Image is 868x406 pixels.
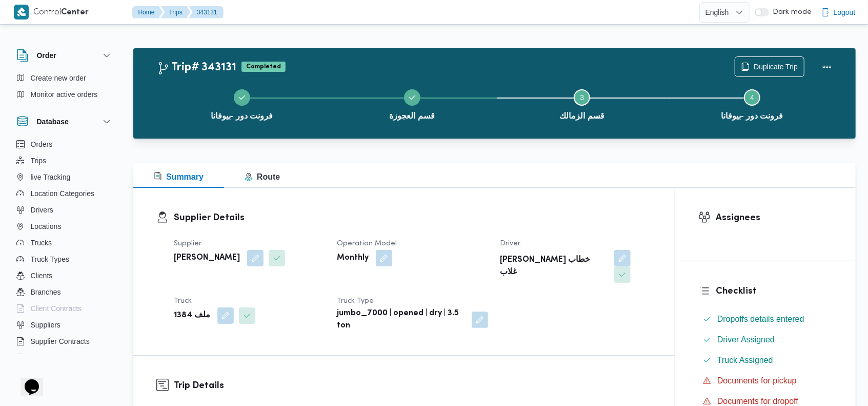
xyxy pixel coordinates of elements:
span: Truck Types [31,253,69,265]
span: قسم العجوزة [389,110,434,122]
span: Supplier [174,240,201,247]
span: Driver Assigned [717,334,775,346]
span: Create new order [31,72,86,84]
button: Documents for pickup [699,373,833,389]
button: Locations [12,218,117,235]
img: X8yXhbKr1z7QwAAAABJRU5ErkJggg== [14,5,29,20]
span: Documents for pickup [717,376,797,385]
button: Devices [12,350,117,366]
span: Client Contracts [31,302,82,315]
b: ملف 1384 [174,310,210,322]
span: Route [245,172,280,181]
b: jumbo_7000 | opened | dry | 3.5 ton [337,307,464,332]
button: Client Contracts [12,300,117,317]
b: Monthly [337,252,369,264]
b: [PERSON_NAME] [174,252,240,264]
span: 4 [750,93,754,102]
button: Home [132,6,163,18]
span: Logout [834,6,856,18]
span: فرونت دور -بيوفانا [721,110,783,122]
h3: Order [37,49,56,62]
button: Clients [12,267,117,284]
svg: Step 2 is complete [408,93,416,102]
span: قسم الزمالك [560,110,604,122]
b: [PERSON_NAME] خطاب غلاب [500,254,607,279]
svg: Step 1 is complete [238,93,246,102]
button: قسم الزمالك [497,77,668,130]
button: Drivers [12,202,117,218]
span: Driver [500,240,521,247]
span: Driver Assigned [717,335,775,344]
span: Branches [31,286,61,298]
button: Duplicate Trip [735,56,804,77]
button: Truck Types [12,251,117,267]
button: Trips [161,6,191,18]
span: Suppliers [31,319,60,331]
span: Supplier Contracts [31,335,90,347]
button: فرونت دور -بيوفانا [157,77,327,130]
h3: Database [37,115,69,128]
span: Clients [31,269,53,282]
button: Suppliers [12,317,117,333]
h3: Assignees [716,211,833,225]
button: Trips [12,152,117,169]
h3: Supplier Details [174,211,652,225]
button: Monitor active orders [12,86,117,103]
div: Order [8,70,121,107]
span: Operation Model [337,240,397,247]
button: Supplier Contracts [12,333,117,350]
button: Location Categories [12,185,117,202]
span: Documents for dropoff [717,397,798,405]
button: live Tracking [12,169,117,185]
b: Center [62,9,89,16]
button: Orders [12,136,117,152]
span: Summary [154,172,204,181]
button: Branches [12,284,117,300]
span: 3 [580,93,584,102]
button: Dropoffs details entered [699,311,833,327]
span: Documents for pickup [717,375,797,387]
button: Actions [817,56,837,77]
button: Database [16,115,113,128]
span: Truck Assigned [717,356,773,364]
span: Truck Assigned [717,354,773,366]
span: Monitor active orders [31,88,98,101]
span: Dropoffs details entered [717,313,804,325]
span: Dark mode [769,8,812,16]
span: Drivers [31,204,53,216]
h3: Trip Details [174,379,652,393]
button: فرونت دور -بيوفانا [667,77,837,130]
span: Trips [31,154,47,167]
h3: Checklist [716,284,833,298]
iframe: chat widget [10,365,43,396]
button: Order [16,49,113,62]
span: فرونت دور -بيوفانا [211,110,273,122]
span: Trucks [31,237,52,249]
span: Location Categories [31,187,95,200]
span: live Tracking [31,171,71,183]
button: Driver Assigned [699,332,833,348]
span: Duplicate Trip [754,61,798,73]
button: قسم العجوزة [327,77,497,130]
span: Devices [31,352,56,364]
button: Trucks [12,235,117,251]
span: Locations [31,220,62,233]
button: Truck Assigned [699,352,833,369]
button: Logout [817,2,860,23]
b: Completed [246,64,281,70]
span: Dropoffs details entered [717,315,804,323]
div: Database [8,136,121,358]
span: Completed [241,62,286,72]
button: 343131 [189,6,224,18]
button: Create new order [12,70,117,86]
span: Orders [31,138,53,150]
span: Truck [174,298,192,304]
h2: Trip# 343131 [157,61,236,74]
span: Truck Type [337,298,374,304]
